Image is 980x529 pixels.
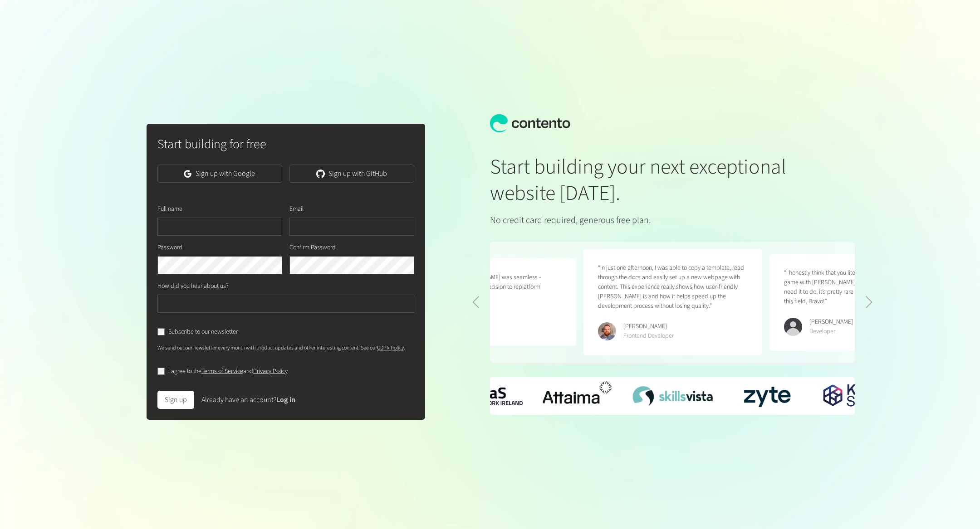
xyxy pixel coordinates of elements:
[472,296,480,309] div: Previous slide
[632,386,712,406] div: 4 / 6
[538,377,617,414] div: 3 / 6
[598,263,748,311] p: “In just one afternoon, I was able to copy a template, read through the docs and easily set up a ...
[784,318,802,336] img: Kevin Abatan
[157,135,415,154] h2: Start building for free
[769,254,948,351] figure: 2 / 5
[201,394,295,405] div: Already have an account?
[253,367,288,376] a: Privacy Policy
[490,214,795,227] p: No credit card required, generous free plan.
[809,327,853,336] div: Developer
[784,268,934,306] p: “I honestly think that you literally killed the "Headless CMS" game with [PERSON_NAME], it just d...
[728,380,808,412] div: 5 / 6
[538,377,617,414] img: Attaima-Logo.png
[823,379,902,414] img: Kore-Systems-Logo.png
[157,204,182,214] label: Full name
[728,380,808,412] img: Zyte-Logo-with-Padding.png
[157,391,194,409] button: Sign up
[201,367,243,376] a: Terms of Service
[623,322,674,331] div: [PERSON_NAME]
[157,344,415,352] p: We send out our newsletter every month with product updates and other interesting content. See our .
[157,243,182,252] label: Password
[289,204,304,214] label: Email
[598,322,616,340] img: Erik Galiana Farell
[168,327,238,337] label: Subscribe to our newsletter
[865,296,873,309] div: Next slide
[490,154,795,206] h1: Start building your next exceptional website [DATE].
[583,249,762,355] figure: 1 / 5
[289,243,336,252] label: Confirm Password
[289,165,414,183] a: Sign up with GitHub
[823,379,902,414] div: 6 / 6
[632,386,712,406] img: SkillsVista-Logo.png
[809,317,853,327] div: [PERSON_NAME]
[623,331,674,341] div: Frontend Developer
[157,165,282,183] a: Sign up with Google
[157,281,229,291] label: How did you hear about us?
[377,344,404,352] a: GDPR Policy
[276,395,295,405] a: Log in
[168,367,288,376] label: I agree to the and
